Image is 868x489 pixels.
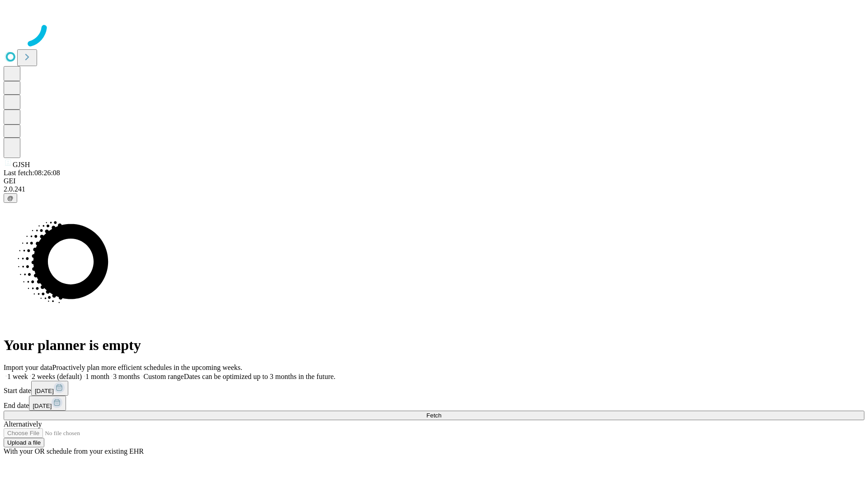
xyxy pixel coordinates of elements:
[7,373,28,380] span: 1 week
[4,420,42,428] span: Alternatively
[13,161,30,168] span: GJSH
[143,373,184,380] span: Custom range
[184,373,335,380] span: Dates can be optimized up to 3 months in the future.
[32,373,82,380] span: 2 weeks (default)
[4,169,60,177] span: Last fetch: 08:26:08
[113,373,140,380] span: 3 months
[4,177,864,185] div: GEI
[31,381,68,396] button: [DATE]
[426,412,441,419] span: Fetch
[4,337,864,354] h1: Your planner is empty
[29,396,66,411] button: [DATE]
[7,195,14,201] span: @
[52,364,242,371] span: Proactively plan more efficient schedules in the upcoming weeks.
[4,185,864,193] div: 2.0.241
[4,193,17,203] button: @
[4,364,52,371] span: Import your data
[4,447,144,455] span: With your OR schedule from your existing EHR
[35,388,54,394] span: [DATE]
[4,438,44,447] button: Upload a file
[33,403,52,409] span: [DATE]
[4,396,864,411] div: End date
[4,411,864,420] button: Fetch
[85,373,109,380] span: 1 month
[4,381,864,396] div: Start date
